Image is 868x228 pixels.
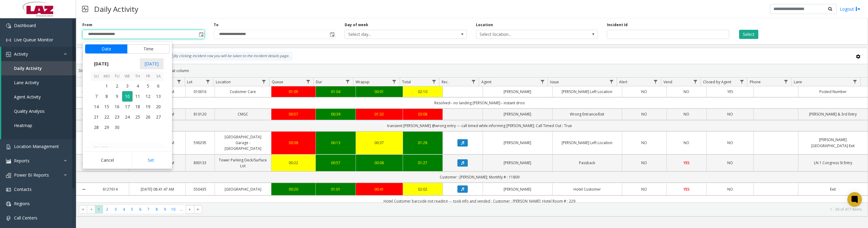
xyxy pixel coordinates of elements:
a: [PERSON_NAME] [487,89,549,95]
a: NO [670,111,703,117]
a: YES [670,186,703,192]
button: Date tab [85,44,127,54]
a: Collapse Details [76,161,91,166]
span: 20 [153,102,164,112]
a: Exit [802,186,864,192]
span: 22 [102,112,112,122]
th: Tu [112,72,122,81]
span: 3 [122,81,133,91]
div: By clicking Incident row you will be taken to the incident details page. [166,52,292,61]
span: Total [402,79,411,85]
td: Hotel Customer barcode not reading --- took info and vended ; Customer : [PERSON_NAME]; Hotel Roo... [91,195,868,207]
a: NO [670,89,703,95]
a: NO [710,160,750,166]
a: 590295 [189,140,211,146]
span: YES [684,187,690,192]
span: Page 10 [169,205,177,213]
a: 01:27 [407,160,439,166]
th: Mo [102,72,112,81]
span: Go to the last page [194,205,202,214]
label: Day of week [345,22,368,28]
a: Logout [840,6,860,12]
span: Vend [663,79,672,85]
th: Su [91,72,102,81]
span: 12 [143,91,153,102]
div: 00:41 [360,186,399,192]
a: 890133 [189,160,211,166]
th: Fr [143,72,153,81]
a: 02:02 [407,186,439,192]
button: Set [132,154,170,167]
span: NO [684,140,689,145]
a: Heatmap [1,118,76,133]
th: We [122,72,133,81]
a: [PERSON_NAME] Left Location [556,89,618,95]
span: Toggle popup [198,30,204,39]
span: Location Management [14,143,59,149]
a: Vend Filter Menu [691,78,699,86]
a: 00:37 [360,140,399,146]
span: Page 2 [103,205,111,213]
td: Saturday, September 13, 2025 [153,91,164,102]
span: 8 [102,91,112,102]
td: Sunday, September 7, 2025 [91,91,102,102]
span: Page 7 [144,205,153,213]
a: YES [670,160,703,166]
span: Location [216,79,231,85]
td: Saturday, September 27, 2025 [153,112,164,122]
span: Regions [14,201,30,206]
a: 01:32 [360,111,399,117]
span: Live Queue Monitor [14,37,53,43]
span: Page 9 [161,205,169,213]
td: Monday, September 29, 2025 [102,122,112,133]
a: NO [626,89,663,95]
a: NO [710,186,750,192]
span: [DATE] [91,59,111,68]
span: Quality Analysis [14,108,45,114]
a: 02:10 [407,89,439,95]
span: 25 [133,112,143,122]
span: 4 [133,81,143,91]
a: 00:57 [319,160,352,166]
a: Agent Filter Menu [538,78,546,86]
a: 00:08 [360,160,399,166]
span: 1 [102,81,112,91]
span: 19 [143,102,153,112]
label: From [82,22,92,28]
span: Phone [750,79,761,85]
span: Power BI Reports [14,172,49,178]
div: 00:22 [275,160,312,166]
img: pageIcon [82,2,88,16]
a: Dur Filter Menu [343,78,352,86]
a: Collapse Details [76,112,91,117]
span: 15 [102,102,112,112]
span: NO [727,112,733,117]
div: Data table [76,78,868,202]
a: Activity [1,47,76,61]
td: Saturday, September 20, 2025 [153,102,164,112]
td: Tuesday, September 16, 2025 [112,102,122,112]
span: Agent Activity [14,94,41,100]
span: Page 1 [95,205,103,213]
a: LN 1 Congress St Entry [802,160,864,166]
a: Hotel Customer [556,186,618,192]
div: 00:39 [319,111,352,117]
div: 00:01 [360,89,399,95]
a: Daily Activity [1,61,76,75]
span: Page 4 [120,205,128,213]
span: 18 [133,102,143,112]
td: Wednesday, September 17, 2025 [122,102,133,112]
span: NO [684,89,689,94]
span: 6 [153,81,164,91]
a: [GEOGRAPHIC_DATA] [219,186,267,192]
img: 'icon' [6,144,11,149]
span: Issue [550,79,559,85]
span: 29 [102,122,112,133]
span: Page 8 [153,205,161,213]
td: Monday, September 8, 2025 [102,91,112,102]
a: Wrapup Filter Menu [390,78,398,86]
